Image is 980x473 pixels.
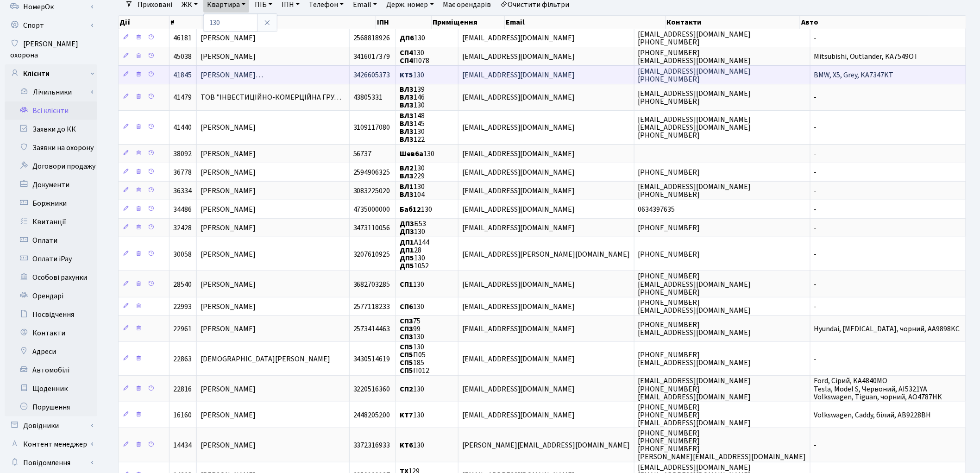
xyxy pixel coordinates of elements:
[462,122,575,132] span: [EMAIL_ADDRESS][DOMAIN_NAME]
[201,204,256,214] span: [PERSON_NAME]
[5,305,97,324] a: Посвідчення
[5,416,97,435] a: Довідники
[5,287,97,305] a: Орендарі
[201,410,256,420] span: [PERSON_NAME]
[5,64,97,83] a: Клієнти
[5,398,97,416] a: Порушення
[5,213,97,231] a: Квитанції
[353,249,390,259] span: 3207610925
[353,410,390,420] span: 2448205200
[638,320,751,338] span: [PHONE_NUMBER] [EMAIL_ADDRESS][DOMAIN_NAME]
[814,223,817,233] span: -
[800,16,966,29] th: Авто
[353,122,390,132] span: 3109117080
[201,440,256,450] span: [PERSON_NAME]
[638,88,751,107] span: [EMAIL_ADDRESS][DOMAIN_NAME] [PHONE_NUMBER]
[201,149,256,159] span: [PERSON_NAME]
[814,249,817,259] span: -
[173,92,192,102] span: 41479
[400,350,413,360] b: СП5
[400,84,425,110] span: 139 146 130
[638,376,751,402] span: [EMAIL_ADDRESS][DOMAIN_NAME] [PHONE_NUMBER] [EMAIL_ADDRESS][DOMAIN_NAME]
[173,249,192,259] span: 30058
[400,410,413,420] b: КТ7
[400,126,414,137] b: ВЛ3
[5,35,97,64] a: [PERSON_NAME] охорона
[11,83,97,101] a: Лічильники
[173,354,192,364] span: 22863
[400,302,413,312] b: СП6
[505,16,666,29] th: Email
[462,70,575,80] span: [EMAIL_ADDRESS][DOMAIN_NAME]
[400,227,414,237] b: ДП3
[173,167,192,177] span: 36778
[462,354,575,364] span: [EMAIL_ADDRESS][DOMAIN_NAME]
[666,16,801,29] th: Контакти
[5,231,97,250] a: Оплати
[638,350,751,368] span: [PHONE_NUMBER] [EMAIL_ADDRESS][DOMAIN_NAME]
[5,101,97,120] a: Всі клієнти
[462,410,575,420] span: [EMAIL_ADDRESS][DOMAIN_NAME]
[173,51,192,62] span: 45038
[353,92,383,102] span: 43805331
[638,297,751,315] span: [PHONE_NUMBER] [EMAIL_ADDRESS][DOMAIN_NAME]
[638,402,751,428] span: [PHONE_NUMBER] [PHONE_NUMBER] [EMAIL_ADDRESS][DOMAIN_NAME]
[353,204,390,214] span: 4735000000
[201,279,256,290] span: [PERSON_NAME]
[5,250,97,268] a: Оплати iPay
[400,171,414,182] b: ВЛ3
[201,33,256,43] span: [PERSON_NAME]
[5,361,97,379] a: Автомобілі
[462,440,630,450] span: [PERSON_NAME][EMAIL_ADDRESS][DOMAIN_NAME]
[400,384,413,394] b: СП2
[400,48,429,66] span: 130 П078
[5,379,97,398] a: Щоденник
[173,186,192,196] span: 36334
[638,29,751,47] span: [EMAIL_ADDRESS][DOMAIN_NAME] [PHONE_NUMBER]
[353,186,390,196] span: 3083225020
[353,384,390,394] span: 3220516360
[201,354,330,364] span: [DEMOGRAPHIC_DATA][PERSON_NAME]
[5,139,97,157] a: Заявки на охорону
[353,33,390,43] span: 2568818926
[400,302,424,312] span: 130
[353,223,390,233] span: 3473110056
[5,194,97,213] a: Боржники
[353,440,390,450] span: 3372316933
[400,342,413,352] b: СП5
[5,454,97,472] a: Повідомлення
[400,204,432,214] span: 130
[173,223,192,233] span: 32428
[400,111,414,121] b: ВЛ3
[5,157,97,176] a: Договори продажу
[638,48,751,66] span: [PHONE_NUMBER] [EMAIL_ADDRESS][DOMAIN_NAME]
[173,149,192,159] span: 38092
[814,440,817,450] span: -
[462,33,575,43] span: [EMAIL_ADDRESS][DOMAIN_NAME]
[462,324,575,334] span: [EMAIL_ADDRESS][DOMAIN_NAME]
[173,204,192,214] span: 34486
[400,111,425,145] span: 148 145 130 122
[814,33,817,43] span: -
[201,92,341,102] span: ТОВ "ІНВЕСТИЦІЙНО-КОМЕРЦІЙНА ГРУ…
[638,182,751,200] span: [EMAIL_ADDRESS][DOMAIN_NAME] [PHONE_NUMBER]
[400,163,414,173] b: ВЛ2
[173,384,192,394] span: 22816
[201,223,256,233] span: [PERSON_NAME]
[173,410,192,420] span: 16160
[400,440,413,450] b: КТ6
[201,167,256,177] span: [PERSON_NAME]
[400,384,424,394] span: 130
[400,366,413,376] b: СП5
[814,324,960,334] span: Hyundai, [MEDICAL_DATA], чорний, AA9898KC
[400,219,414,229] b: ДП3
[400,182,425,200] span: 130 104
[173,33,192,43] span: 46181
[173,324,192,334] span: 22961
[400,33,414,43] b: ДП6
[814,204,817,214] span: -
[814,167,817,177] span: -
[462,204,575,214] span: [EMAIL_ADDRESS][DOMAIN_NAME]
[400,324,413,334] b: СП3
[353,70,390,80] span: 3426605373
